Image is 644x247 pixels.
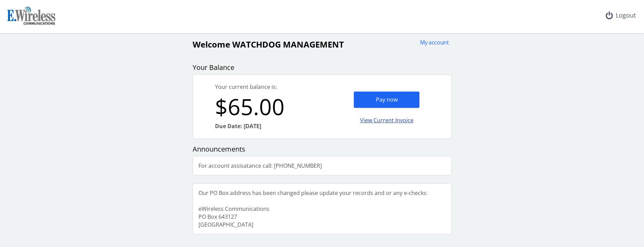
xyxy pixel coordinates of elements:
span: Your Balance [193,63,234,72]
div: View Current Invoice [354,112,420,128]
div: For account assisatance call: [PHONE_NUMBER] [193,156,327,175]
div: $65.00 [215,91,322,122]
div: My account [416,39,449,47]
span: WATCHDOG MANAGEMENT [232,39,344,50]
div: Our PO Box address has been changed please update your records and or any e-checks: eWireless Com... [193,184,433,234]
div: Your current balance is: [215,83,322,91]
div: Due Date: [DATE] [215,122,322,130]
div: Pay now [354,91,420,108]
span: Welcome [193,39,230,50]
span: Announcements [193,144,245,154]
